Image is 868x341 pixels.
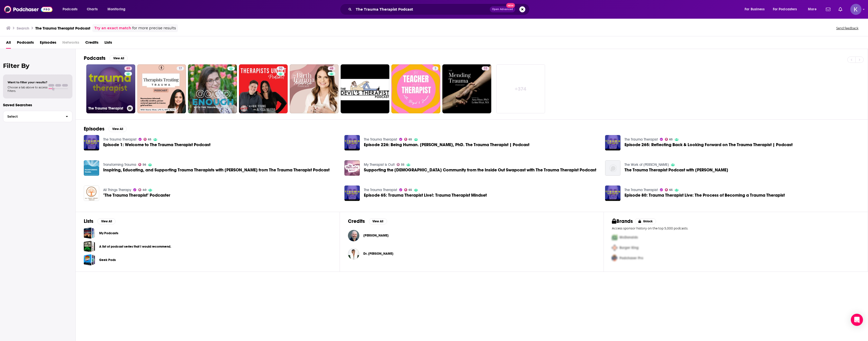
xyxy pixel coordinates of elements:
button: View All [110,55,128,61]
span: Dr. [PERSON_NAME] [363,252,393,256]
a: Episode 265: Reflecting Back & Looking Forward on The Trauma Therapist | Podcast [625,143,793,147]
h2: Episodes [84,126,104,132]
a: 3 [432,66,438,70]
span: Supporting the [DEMOGRAPHIC_DATA] Community from the Inside Out Swapcast with The Trauma Therapis... [364,168,596,172]
a: My Therapist Is Out! [364,163,395,167]
a: EpisodesView All [84,126,127,132]
a: Transforming Trauma [103,163,136,167]
a: 65 [124,66,132,70]
img: Inspiring, Educating, and Supporting Trauma Therapists with Guy Macpherson from The Trauma Therap... [84,160,99,176]
a: PodcastsView All [84,55,128,61]
img: Second Pro Logo [610,243,619,253]
a: The Trauma Therapist [103,137,137,142]
span: for more precise results [132,25,176,31]
a: The Trauma Therapist Podcast with Byron Katie [625,168,728,172]
button: open menu [59,5,84,13]
span: Networks [62,38,79,49]
a: 65The Trauma Therapist [86,64,135,113]
a: 65 [665,138,673,141]
span: 3 [435,66,436,71]
span: "The Trauma Therapist" Podcaster [103,193,170,197]
img: Episode 1: Welcome to The Trauma Therapist Podcast [84,135,99,150]
span: Monitoring [107,6,125,13]
span: [PERSON_NAME] [363,233,389,238]
a: Charts [84,5,101,13]
span: All [6,38,11,49]
span: Choose a tab above to access filters. [8,86,47,93]
a: My Podcasts [99,230,118,236]
a: Dr. Anita Phillips [363,252,393,256]
a: ListsView All [84,218,116,224]
a: 3 [391,64,440,113]
img: User Profile [850,4,861,15]
button: Unlock [635,218,656,224]
p: Saved Searches [3,102,72,107]
span: 65 [409,189,412,191]
span: 48 [330,66,333,71]
span: Burger King [619,246,639,250]
input: Search podcasts, credits, & more... [354,5,490,13]
a: Dr. Anita Phillips [348,248,359,259]
a: Geek Pods [99,257,116,263]
span: My Podcasts [84,227,95,239]
span: 30 [279,66,282,71]
span: Episode 1: Welcome to The Trauma Therapist Podcast [103,143,210,147]
a: Episode 80: Trauma Therapist Live: The Process of Becoming a Trauma Therapist [625,193,785,197]
a: 33 [482,66,489,70]
h3: The Trauma Therapist [88,106,125,111]
img: Episode 265: Reflecting Back & Looking Forward on The Trauma Therapist | Podcast [605,135,620,150]
a: 17 [137,64,186,113]
button: open menu [104,5,132,13]
button: open menu [804,5,823,13]
img: Third Pro Logo [610,253,619,263]
span: Podcasts [63,6,77,13]
span: McDonalds [619,235,638,240]
a: Episode 65: Trauma Therapist Live!: Trauma Therapist Mindset [364,193,487,197]
p: Access sponsor history on the top 5,000 podcasts. [612,226,860,230]
a: 40 [138,188,147,191]
button: View All [369,218,387,224]
span: Credits [85,38,98,49]
span: Inspiring, Educating, and Supporting Trauma Therapists with [PERSON_NAME] from The Trauma Therapi... [103,168,330,172]
span: Want to filter your results? [8,81,47,84]
a: A list of podcast series that I would recommend. [84,241,95,252]
span: For Podcasters [773,6,797,13]
span: Select [3,115,62,118]
span: Lists [104,38,112,49]
span: The Trauma Therapist Podcast with [PERSON_NAME] [625,168,728,172]
button: View All [108,126,127,132]
button: Show profile menu [850,4,861,15]
img: Episode 65: Trauma Therapist Live!: Trauma Therapist Mindset [344,186,360,201]
button: Send feedback [835,26,860,30]
h2: Lists [84,218,93,224]
a: Show notifications dropdown [836,5,844,14]
a: Show notifications dropdown [824,5,832,14]
a: 56 [138,163,146,166]
a: +374 [496,64,545,113]
img: Guy Macpherson [348,230,359,241]
span: 65 [669,138,673,141]
span: Episode 226: Being Human. [PERSON_NAME], PhD. The Trauma Therapist | Podcast [364,143,529,147]
h3: Search [17,26,29,31]
a: CreditsView All [348,218,387,224]
a: Episode 226: Being Human. Guy Macpherson, PhD. The Trauma Therapist | Podcast [364,143,529,147]
a: 65 [404,138,412,141]
a: 30 [277,66,284,70]
span: Logged in as kpearson13190 [850,4,861,15]
span: 17 [179,66,182,71]
span: 65 [669,189,673,191]
a: The Trauma Therapist Podcast with Byron Katie [605,160,620,176]
a: Podchaser - Follow, Share and Rate Podcasts [4,5,52,14]
h2: Filter By [3,62,72,69]
h2: Credits [348,218,365,224]
span: Geek Pods [84,254,95,266]
a: "The Trauma Therapist" Podcaster [84,186,99,201]
a: Episode 80: Trauma Therapist Live: The Process of Becoming a Trauma Therapist [605,186,620,201]
a: 33 [442,64,491,113]
img: First Pro Logo [610,232,619,243]
a: 48 [290,64,339,113]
